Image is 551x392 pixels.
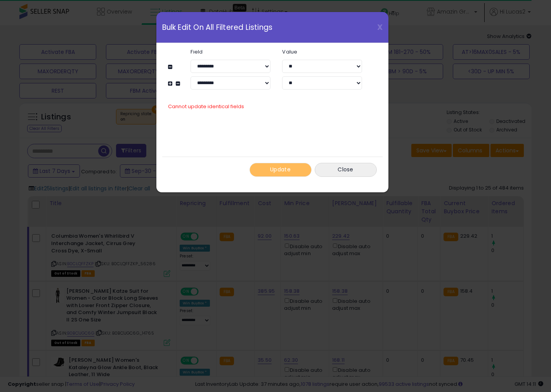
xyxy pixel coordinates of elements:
[168,103,244,110] span: Cannot update identical fields
[315,163,377,176] button: Close
[185,49,276,54] label: Field
[377,22,383,33] span: X
[270,166,291,173] span: Update
[162,24,273,31] span: Bulk Edit On All Filtered Listings
[276,49,368,54] label: Value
